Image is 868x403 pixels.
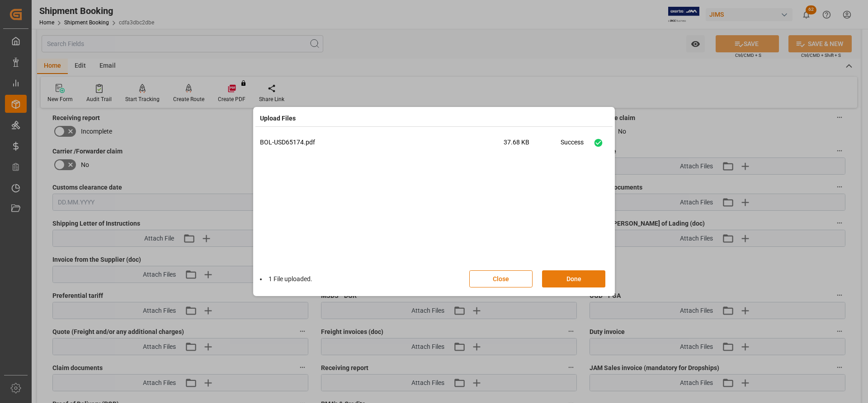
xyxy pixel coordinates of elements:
[561,138,584,153] div: Success
[504,138,561,153] span: 37.68 KB
[260,274,312,284] li: 1 File uploaded.
[260,114,296,123] h4: Upload Files
[260,138,504,147] p: BOL-USD65174.pdf
[542,270,605,287] button: Done
[469,270,533,287] button: Close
